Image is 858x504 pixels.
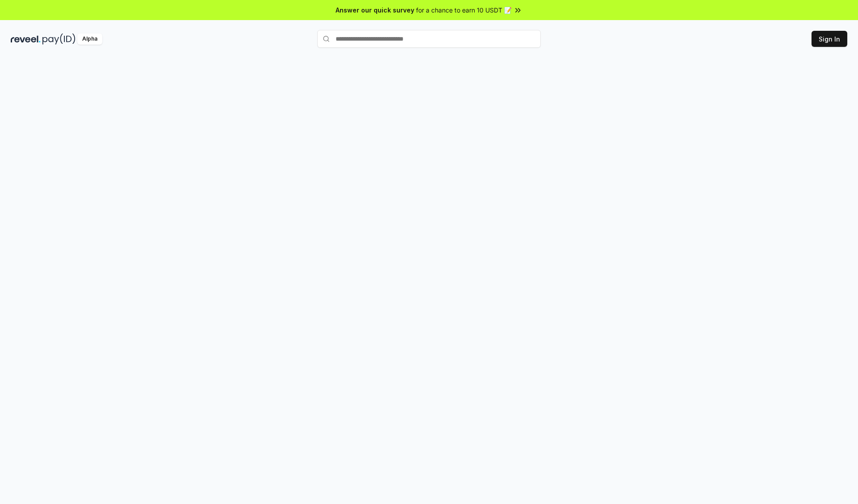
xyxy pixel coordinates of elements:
span: Answer our quick survey [336,5,414,15]
img: pay_id [42,33,76,45]
button: Sign In [812,31,847,47]
div: Alpha [77,33,102,45]
img: reveel_dark [11,33,41,45]
span: for a chance to earn 10 USDT 📝 [416,5,512,15]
